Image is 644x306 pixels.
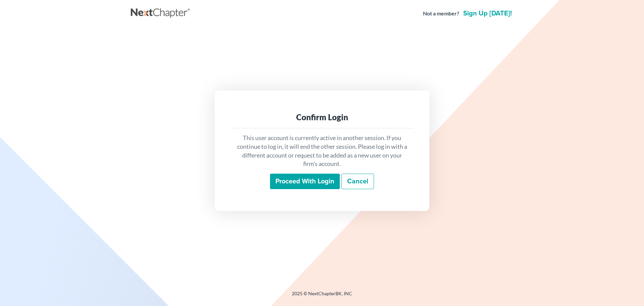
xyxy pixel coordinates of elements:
[131,290,513,302] div: 2025 © NextChapterBK, INC
[270,174,340,189] input: Proceed with login
[423,10,459,17] strong: Not a member?
[236,112,408,123] div: Confirm Login
[236,134,408,168] p: This user account is currently active in another session. If you continue to log in, it will end ...
[462,10,513,17] a: Sign up [DATE]!
[341,174,374,189] a: Cancel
